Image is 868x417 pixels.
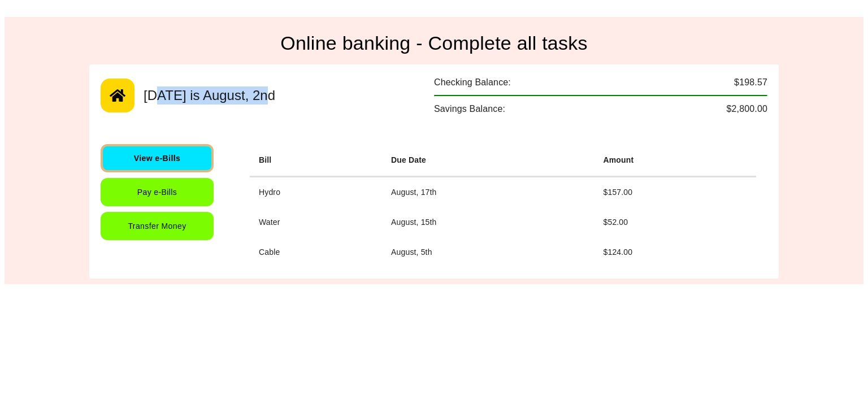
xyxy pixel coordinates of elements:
button: Pay e-Bills [101,178,214,206]
td: $52.00 [594,207,756,237]
td: Cable [250,237,382,267]
button: View e-Bills [101,144,214,172]
td: August, 17th [382,177,594,207]
p: Checking Balance: [434,76,511,89]
td: August, 15th [382,207,594,237]
h4: Online banking - Complete all tasks [89,32,779,55]
td: Water [250,207,382,237]
td: August, 5th [382,237,594,267]
td: $157.00 [594,177,756,207]
strong: Bill [259,155,271,164]
h5: [DATE] is August, 2nd [144,86,275,105]
p: Savings Balance: [434,102,505,116]
td: $124.00 [594,237,756,267]
p: $2,800.00 [726,102,767,116]
p: $198.57 [734,76,767,89]
strong: Amount [604,155,634,164]
td: Hydro [250,177,382,207]
strong: Due Date [391,155,426,164]
button: Transfer Money [101,212,214,240]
